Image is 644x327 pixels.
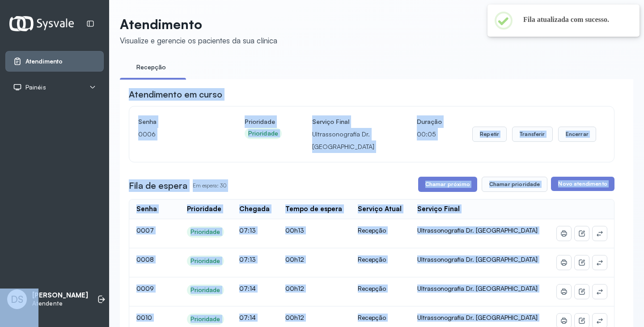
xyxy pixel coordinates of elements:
a: Atendimento [13,57,96,66]
div: Chegada [239,205,270,213]
p: Ultrassonografia Dr. [GEOGRAPHIC_DATA] [312,128,386,153]
span: 00h12 [285,255,304,263]
span: 07:14 [239,314,256,321]
span: Ultrassonografia Dr. [GEOGRAPHIC_DATA] [417,255,538,263]
button: Chamar prioridade [482,177,548,192]
button: Novo atendimento [551,177,614,191]
div: Recepção [358,314,403,322]
div: Prioridade [187,205,221,213]
button: Chamar próximo [418,177,477,192]
div: Serviço Atual [358,205,402,213]
p: Atendente [32,300,88,307]
span: Ultrassonografia Dr. [GEOGRAPHIC_DATA] [417,226,538,234]
p: [PERSON_NAME] [32,291,88,300]
p: 0006 [138,128,214,140]
img: Logotipo do estabelecimento [9,16,74,31]
span: 00h12 [285,314,304,321]
p: Em espera: 30 [193,179,227,192]
div: Recepção [358,255,403,263]
h3: Fila de espera [129,179,187,192]
div: Recepção [358,285,403,293]
button: Encerrar [558,127,596,142]
span: 07:14 [239,285,256,292]
span: 07:13 [239,255,256,263]
p: Atendimento [120,16,277,32]
span: Ultrassonografia Dr. [GEOGRAPHIC_DATA] [417,314,538,321]
span: 00h13 [285,226,304,234]
span: Atendimento [25,58,63,65]
span: Painéis [25,84,46,91]
button: Repetir [472,127,507,142]
div: Serviço Final [417,205,460,213]
a: Recepção [120,60,182,75]
p: 00:05 [417,128,442,140]
div: Visualize e gerencie os pacientes da sua clínica [120,36,277,45]
span: 0008 [136,255,154,263]
div: Senha [136,205,157,213]
h4: Serviço Final [312,115,386,128]
div: Prioridade [191,257,220,265]
span: 0010 [136,314,152,321]
h4: Senha [138,115,214,128]
h3: Atendimento em curso [129,88,222,101]
span: 00h12 [285,285,304,292]
span: Ultrassonografia Dr. [GEOGRAPHIC_DATA] [417,285,538,292]
div: Prioridade [248,130,278,137]
div: Tempo de espera [285,205,342,213]
div: Prioridade [191,286,220,294]
h4: Prioridade [245,115,282,128]
button: Transferir [512,127,553,142]
h2: Fila atualizada com sucesso. [523,15,625,24]
div: Recepção [358,226,403,234]
div: Prioridade [191,315,220,323]
h4: Duração [417,115,442,128]
span: 07:13 [239,226,256,234]
span: 0009 [136,285,154,292]
div: Prioridade [191,228,220,236]
span: 0007 [136,226,154,234]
